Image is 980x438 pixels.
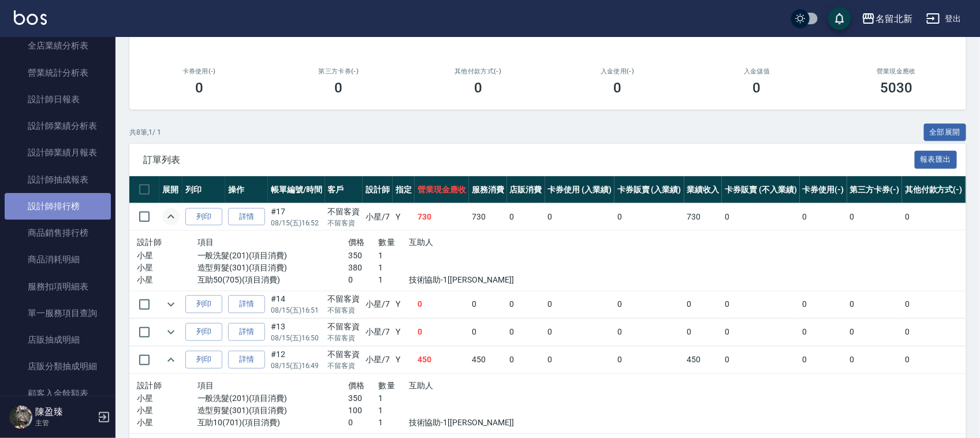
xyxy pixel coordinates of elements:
td: 小星 /7 [363,203,393,231]
td: #14 [268,291,325,318]
button: expand row [162,208,180,225]
div: 不留客資 [328,206,360,218]
th: 營業現金應收 [415,176,469,203]
td: 0 [847,318,903,346]
td: 730 [415,203,469,231]
th: 服務消費 [469,176,507,203]
a: 商品消耗明細 [5,246,111,273]
p: 造型剪髮(301)(項目消費) [198,404,349,417]
p: 互助50(705)(項目消費) [198,274,349,286]
a: 詳情 [228,351,265,369]
a: 全店業績分析表 [5,32,111,59]
th: 卡券販賣 (入業績) [614,176,684,203]
td: 450 [415,346,469,373]
p: 1 [379,392,409,404]
a: 營業統計分析表 [5,60,111,86]
td: 0 [415,291,469,318]
td: 0 [722,203,799,231]
td: 0 [847,346,903,373]
a: 服務扣項明細表 [5,273,111,300]
th: 其他付款方式(-) [902,176,966,203]
p: 小星 [137,274,198,286]
td: 0 [902,203,966,231]
th: 卡券販賣 (不入業績) [722,176,799,203]
td: 0 [614,291,684,318]
div: 不留客資 [328,321,360,333]
button: 名留北新 [857,7,917,31]
h3: 0 [195,80,203,96]
span: 數量 [379,237,396,247]
span: 設計師 [137,237,162,247]
th: 業績收入 [684,176,722,203]
a: 設計師日報表 [5,86,111,113]
span: 價格 [348,381,365,390]
td: 0 [545,203,615,231]
td: 450 [684,346,722,373]
th: 展開 [159,176,182,203]
a: 報表匯出 [915,154,957,165]
button: expand row [162,296,180,313]
td: Y [393,203,415,231]
td: 小星 /7 [363,318,393,346]
td: 0 [415,318,469,346]
th: 設計師 [363,176,393,203]
p: 不留客資 [328,361,360,371]
p: 08/15 (五) 16:52 [271,218,322,228]
p: 小星 [137,262,198,274]
a: 詳情 [228,323,265,341]
button: 全部展開 [924,124,967,142]
p: 100 [348,404,378,417]
td: 0 [800,291,847,318]
a: 店販抽成明細 [5,326,111,353]
p: 08/15 (五) 16:51 [271,305,322,315]
th: 操作 [225,176,268,203]
th: 店販消費 [507,176,545,203]
a: 設計師排行榜 [5,193,111,220]
p: 1 [379,274,409,286]
td: 730 [684,203,722,231]
td: 0 [507,318,545,346]
td: Y [393,346,415,373]
span: 互助人 [409,381,434,390]
p: 350 [348,392,378,404]
h2: 其他付款方式(-) [422,68,534,75]
td: 0 [902,291,966,318]
p: 小星 [137,404,198,417]
p: 小星 [137,417,198,429]
td: 0 [847,203,903,231]
th: 客戶 [325,176,363,203]
td: 0 [902,318,966,346]
td: 0 [902,346,966,373]
button: save [828,7,851,30]
a: 單一服務項目查詢 [5,300,111,326]
a: 詳情 [228,208,265,226]
p: 小星 [137,392,198,404]
a: 店販分類抽成明細 [5,353,111,380]
td: 0 [614,203,684,231]
p: 共 8 筆, 1 / 1 [129,127,161,138]
a: 詳情 [228,295,265,313]
h2: 營業現金應收 [841,68,953,75]
th: 指定 [393,176,415,203]
span: 項目 [198,237,214,247]
button: expand row [162,324,180,341]
a: 設計師抽成報表 [5,166,111,193]
p: 0 [348,274,378,286]
th: 第三方卡券(-) [847,176,903,203]
p: 350 [348,250,378,262]
th: 帳單編號/時間 [268,176,325,203]
p: 不留客資 [328,333,360,343]
td: 0 [614,318,684,346]
p: 一般洗髮(201)(項目消費) [198,250,349,262]
p: 1 [379,250,409,262]
img: Logo [14,10,47,25]
span: 項目 [198,381,214,390]
h2: 第三方卡券(-) [283,68,395,75]
p: 主管 [35,418,94,428]
td: 小星 /7 [363,291,393,318]
a: 顧客入金餘額表 [5,380,111,407]
span: 訂單列表 [143,154,915,166]
h3: 0 [613,80,621,96]
p: 互助10(701)(項目消費) [198,417,349,429]
td: 0 [507,291,545,318]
